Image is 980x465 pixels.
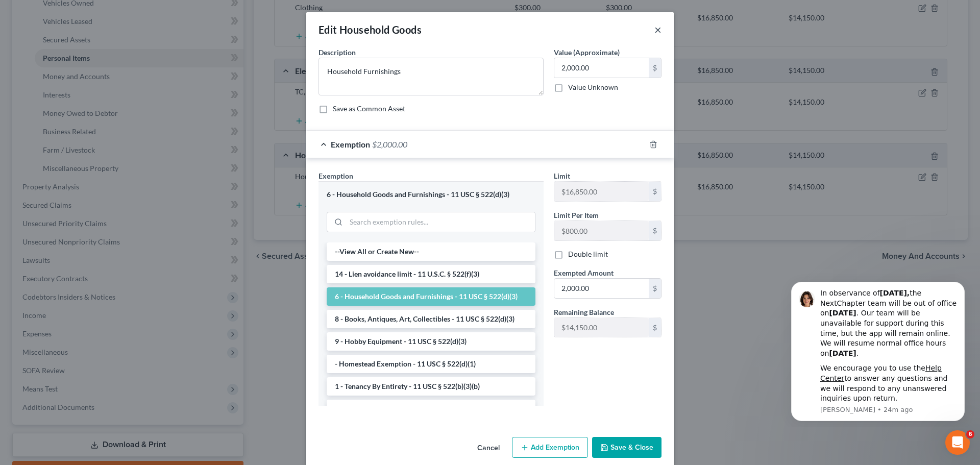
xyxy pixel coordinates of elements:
[327,355,535,373] li: - Homestead Exemption - 11 USC § 522(d)(1)
[776,273,980,427] iframe: Intercom notifications message
[649,221,661,240] div: $
[327,190,535,200] div: 6 - Household Goods and Furnishings - 11 USC § 522(d)(3)
[568,249,608,259] label: Double limit
[649,182,661,201] div: $
[554,318,649,337] input: --
[469,438,508,458] button: Cancel
[554,268,614,277] span: Exempted Amount
[649,58,661,78] div: $
[554,221,649,240] input: --
[318,22,422,37] div: Edit Household Goods
[568,82,618,92] label: Value Unknown
[333,104,405,114] label: Save as Common Asset
[554,172,570,180] span: Limit
[966,430,974,438] span: 6
[327,400,535,418] li: 1 - Burial Plot - 11 USC § 522(d)(1)
[331,139,370,149] span: Exemption
[554,210,599,221] label: Limit Per Item
[318,48,356,57] span: Description
[649,279,661,298] div: $
[554,279,649,298] input: 0.00
[372,139,407,149] span: $2,000.00
[512,437,588,458] button: Add Exemption
[327,287,535,306] li: 6 - Household Goods and Furnishings - 11 USC § 522(d)(3)
[554,47,620,58] label: Value (Approximate)
[327,242,535,261] li: --View All or Create New--
[554,58,649,78] input: 0.00
[327,265,535,283] li: 14 - Lien avoidance limit - 11 U.S.C. § 522(f)(3)
[346,212,535,232] input: Search exemption rules...
[327,377,535,396] li: 1 - Tenancy By Entirety - 11 USC § 522(b)(3)(b)
[318,172,353,180] span: Exemption
[327,332,535,351] li: 9 - Hobby Equipment - 11 USC § 522(d)(3)
[554,182,649,201] input: --
[327,310,535,328] li: 8 - Books, Antiques, Art, Collectibles - 11 USC § 522(d)(3)
[945,430,970,455] iframe: Intercom live chat
[654,23,661,36] button: ×
[649,318,661,337] div: $
[554,307,614,317] label: Remaining Balance
[592,437,661,458] button: Save & Close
